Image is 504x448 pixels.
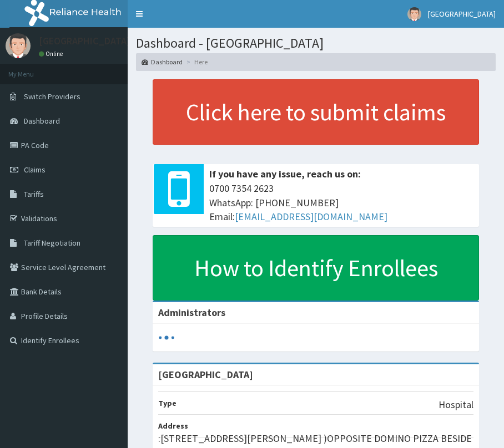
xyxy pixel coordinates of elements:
span: Tariff Negotiation [24,238,80,248]
span: Tariffs [24,189,44,199]
b: Administrators [158,306,225,319]
span: [GEOGRAPHIC_DATA] [428,9,496,19]
span: Claims [24,165,46,175]
a: [EMAIL_ADDRESS][DOMAIN_NAME] [235,210,387,223]
a: Click here to submit claims [153,79,479,145]
a: Online [39,50,65,58]
b: Address [158,421,188,431]
a: How to Identify Enrollees [153,235,479,301]
b: If you have any issue, reach us on: [209,167,361,180]
p: [GEOGRAPHIC_DATA] [39,36,130,46]
span: Dashboard [24,116,60,126]
svg: audio-loading [158,329,175,346]
img: User Image [6,33,31,58]
img: User Image [407,7,421,21]
span: Switch Providers [24,91,80,101]
strong: [GEOGRAPHIC_DATA] [158,368,253,381]
span: 0700 7354 2623 WhatsApp: [PHONE_NUMBER] Email: [209,181,473,224]
b: Type [158,398,177,408]
li: Here [184,57,208,67]
p: Hospital [439,398,473,412]
h1: Dashboard - [GEOGRAPHIC_DATA] [136,36,496,50]
a: Dashboard [142,57,183,67]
